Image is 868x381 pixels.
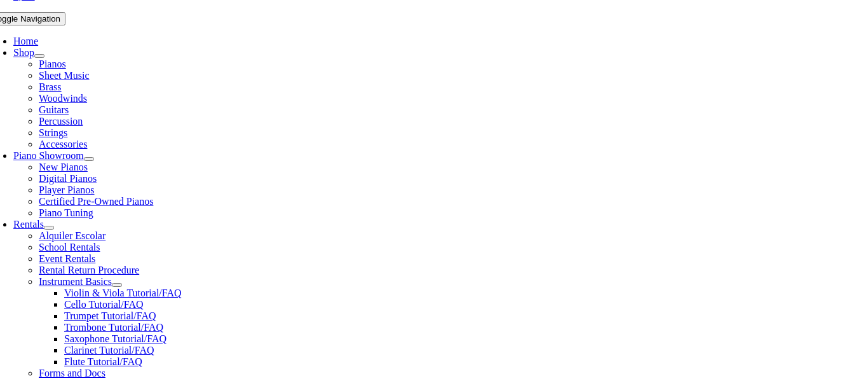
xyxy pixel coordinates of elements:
[39,173,97,184] a: Digital Pianos
[39,139,87,149] a: Accessories
[64,333,166,344] a: Saxophone Tutorial/FAQ
[39,207,93,218] a: Piano Tuning
[44,226,54,230] button: Open submenu of Rentals
[39,127,67,138] a: Strings
[39,59,66,69] a: Pianos
[13,219,44,230] a: Rentals
[13,36,38,46] a: Home
[39,81,62,92] a: Brass
[64,310,156,321] a: Trumpet Tutorial/FAQ
[39,276,112,287] a: Instrument Basics
[64,345,154,356] a: Clarinet Tutorial/FAQ
[39,196,153,207] a: Certified Pre-Owned Pianos
[39,162,88,172] a: New Pianos
[39,253,95,264] a: Event Rentals
[13,47,34,58] a: Shop
[64,356,142,367] a: Flute Tutorial/FAQ
[39,104,69,115] a: Guitars
[64,299,144,310] a: Cello Tutorial/FAQ
[39,230,105,241] a: Alquiler Escolar
[13,150,84,161] a: Piano Showroom
[34,54,44,58] button: Open submenu of Shop
[39,70,90,81] a: Sheet Music
[84,157,94,161] button: Open submenu of Piano Showroom
[64,287,182,298] a: Violin & Viola Tutorial/FAQ
[39,265,139,275] a: Rental Return Procedure
[39,116,83,127] a: Percussion
[39,184,95,195] a: Player Pianos
[64,322,163,333] a: Trombone Tutorial/FAQ
[112,283,122,287] button: Open submenu of Instrument Basics
[39,242,100,253] a: School Rentals
[39,93,87,104] a: Woodwinds
[39,368,105,378] a: Forms and Docs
